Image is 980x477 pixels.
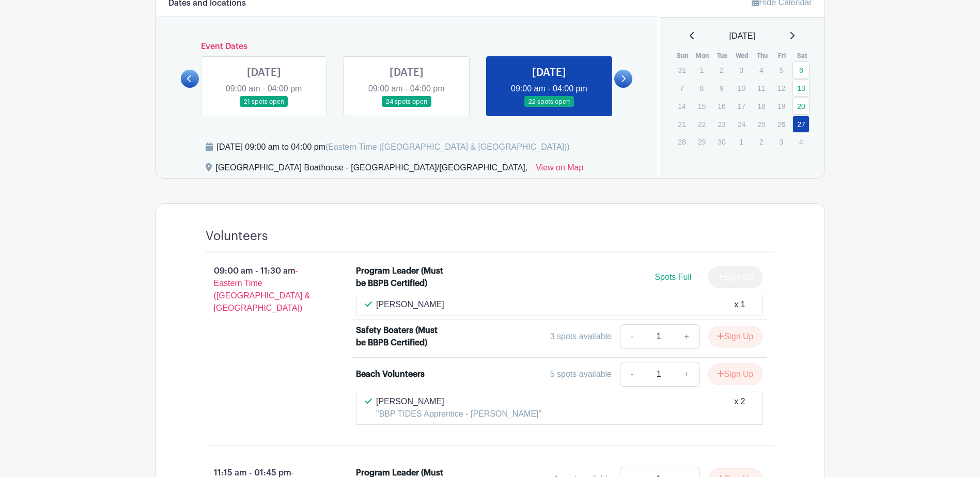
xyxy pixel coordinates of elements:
[693,116,710,132] p: 22
[773,116,790,132] p: 26
[792,134,810,150] p: 4
[376,395,541,408] p: [PERSON_NAME]
[713,62,730,78] p: 2
[693,80,710,96] p: 8
[733,134,750,150] p: 1
[356,265,445,290] div: Program Leader (Must be BBPB Certified)
[356,368,425,380] div: Beach Volunteers
[206,229,268,244] h4: Volunteers
[773,98,790,114] p: 19
[655,273,691,281] span: Spots Full
[673,116,690,132] p: 21
[773,134,790,150] p: 3
[733,62,750,78] p: 3
[673,80,690,96] p: 7
[713,98,730,114] p: 16
[550,330,612,343] div: 3 spots available
[693,62,710,78] p: 1
[674,362,699,387] a: +
[189,261,340,319] p: 09:00 am - 11:30 am
[753,116,770,132] p: 25
[733,116,750,132] p: 24
[199,42,615,52] h6: Event Dates
[753,62,770,78] p: 4
[620,324,644,349] a: -
[733,80,750,96] p: 10
[620,362,644,387] a: -
[376,298,444,311] p: [PERSON_NAME]
[772,51,792,61] th: Fri
[773,80,790,96] p: 12
[693,98,710,114] p: 15
[216,162,528,178] div: [GEOGRAPHIC_DATA] Boathouse - [GEOGRAPHIC_DATA]/[GEOGRAPHIC_DATA],
[674,324,699,349] a: +
[673,98,690,114] p: 14
[753,98,770,114] p: 18
[673,134,690,150] p: 28
[734,298,745,311] div: x 1
[325,142,570,151] span: (Eastern Time ([GEOGRAPHIC_DATA] & [GEOGRAPHIC_DATA]))
[693,134,710,150] p: 29
[712,51,733,61] th: Tue
[792,79,810,97] a: 13
[729,30,755,42] span: [DATE]
[708,363,763,385] button: Sign Up
[733,51,753,61] th: Wed
[713,116,730,132] p: 23
[693,51,713,61] th: Mon
[713,80,730,96] p: 9
[792,51,812,61] th: Sat
[673,51,693,61] th: Sun
[753,134,770,150] p: 2
[217,141,570,153] div: [DATE] 09:00 am to 04:00 pm
[536,162,583,178] a: View on Map
[734,395,745,420] div: x 2
[733,98,750,114] p: 17
[376,408,541,420] p: "BBP TIDES Apprentice - [PERSON_NAME]"
[673,62,690,78] p: 31
[753,80,770,96] p: 11
[752,51,772,61] th: Thu
[708,326,763,347] button: Sign Up
[356,324,445,349] div: Safety Boaters (Must be BBPB Certified)
[792,61,810,78] a: 6
[773,62,790,78] p: 5
[550,368,612,380] div: 5 spots available
[713,134,730,150] p: 30
[792,116,810,133] a: 27
[792,98,810,115] a: 20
